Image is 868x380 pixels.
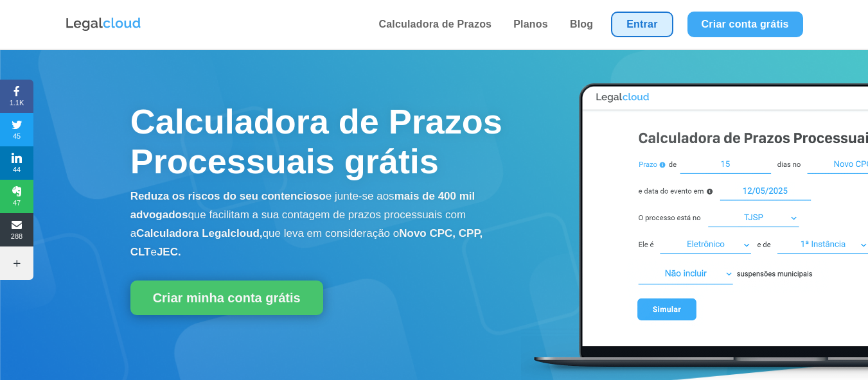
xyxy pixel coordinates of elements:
b: Novo CPC, CPP, CLT [130,227,483,258]
img: Logo da Legalcloud [65,16,142,33]
p: e junte-se aos que facilitam a sua contagem de prazos processuais com a que leva em consideração o e [130,187,521,261]
span: Calculadora de Prazos Processuais grátis [130,102,502,180]
b: Calculadora Legalcloud, [136,227,263,239]
b: mais de 400 mil advogados [130,190,475,221]
b: JEC. [157,246,181,258]
a: Criar conta grátis [687,12,803,37]
a: Criar minha conta grátis [130,281,323,315]
b: Reduza os riscos do seu contencioso [130,190,326,202]
a: Entrar [611,12,673,37]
